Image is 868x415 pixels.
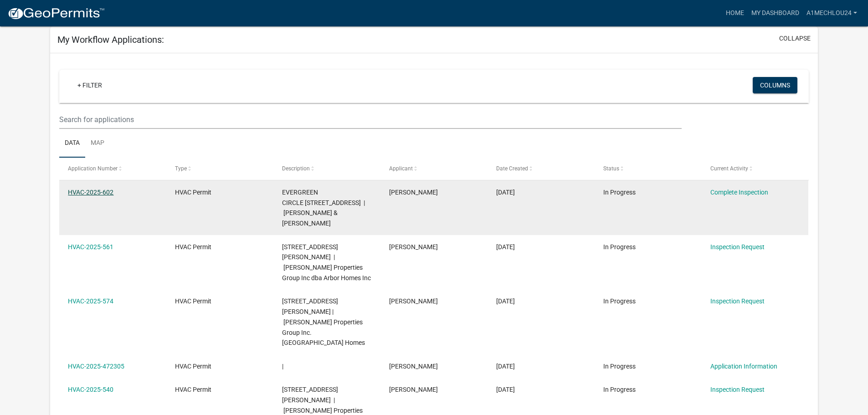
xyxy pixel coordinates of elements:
datatable-header-cell: Description [273,158,380,179]
span: Description [282,165,310,172]
span: 09/09/2025 [496,297,515,305]
span: 7992 Stacy Springs Blvd. | Clayton Properties Group Inc dba Arbor Homes Inc [282,243,371,282]
datatable-header-cell: Status [594,158,701,179]
span: In Progress [603,243,636,251]
button: collapse [779,34,811,43]
span: Eric Woerner [389,189,438,196]
datatable-header-cell: Application Number [59,158,166,179]
span: 10/06/2025 [496,189,515,196]
span: Eric Woerner [389,386,438,393]
span: Date Created [496,165,528,172]
span: Current Activity [710,165,748,172]
datatable-header-cell: Date Created [488,158,595,179]
span: In Progress [603,363,636,370]
span: Type [175,165,187,172]
a: HVAC-2025-472305 [68,363,124,370]
span: HVAC Permit [175,243,211,251]
span: In Progress [603,297,636,305]
span: Status [603,165,619,172]
span: EVERGREEN CIRCLE 3515 Evergreen Court | Winchell Chadwick & Cordova-Winchell Marilyn [282,189,365,227]
a: Inspection Request [710,297,765,305]
a: HVAC-2025-561 [68,243,113,251]
a: Map [85,129,110,158]
a: Inspection Request [710,243,765,251]
a: My Dashboard [748,5,803,22]
span: In Progress [603,189,636,196]
span: HVAC Permit [175,386,211,393]
span: HVAC Permit [175,363,211,370]
a: Home [722,5,748,22]
a: A1MechLou24 [803,5,861,22]
datatable-header-cell: Current Activity [701,158,808,179]
a: Data [59,129,85,158]
span: Eric Woerner [389,243,438,251]
span: In Progress [603,386,636,393]
a: HVAC-2025-602 [68,189,113,196]
a: Application Information [710,363,777,370]
span: 09/02/2025 [496,363,515,370]
span: Eric Woerner [389,363,438,370]
span: Application Number [68,165,118,172]
span: Applicant [389,165,413,172]
a: HVAC-2025-540 [68,386,113,393]
span: 7997 Stacy Springs Blvd | Clayton Properties Group Inc. dba Arbor Homes [282,297,365,346]
a: Complete Inspection [710,189,768,196]
button: Columns [753,77,797,93]
span: HVAC Permit [175,189,211,196]
a: + Filter [70,77,109,93]
span: 09/10/2025 [496,243,515,251]
span: | [282,363,283,370]
span: Eric Woerner [389,297,438,305]
datatable-header-cell: Applicant [380,158,488,179]
h5: My Workflow Applications: [57,34,164,45]
datatable-header-cell: Type [166,158,273,179]
input: Search for applications [59,110,681,129]
a: Inspection Request [710,386,765,393]
span: 08/28/2025 [496,386,515,393]
span: HVAC Permit [175,297,211,305]
a: HVAC-2025-574 [68,297,113,305]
